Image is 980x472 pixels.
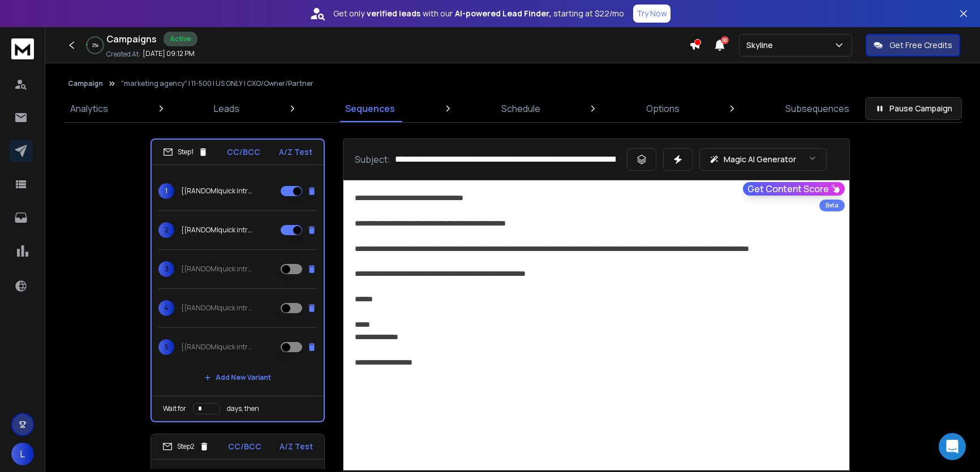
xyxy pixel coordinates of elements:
[746,40,777,51] p: Skyline
[63,95,115,122] a: Analytics
[151,138,325,422] li: Step1CC/BCCA/Z Test1{{RANDOM|quick intro|wanted your thoughts|inquiry for|sound interesting|usefu...
[633,5,670,23] button: Try Now
[367,8,420,19] strong: verified leads
[455,8,551,19] strong: AI-powered Lead Finder,
[70,102,108,115] p: Analytics
[121,79,313,88] p: "marketing agency" | 11-500 | US ONLY | CXO/Owner/Partner
[214,102,239,115] p: Leads
[92,42,98,49] p: 2 %
[227,146,260,158] p: CC/BCC
[338,95,402,122] a: Sequences
[181,226,253,235] p: {{RANDOM|quick intro|wanted your thoughts|inquiry for|sound interesting|useful}} {{firstName}}
[495,95,547,122] a: Schedule
[158,300,174,316] span: 4
[724,154,796,165] p: Magic AI Generator
[11,443,34,465] button: L
[939,433,966,460] div: Open Intercom Messenger
[721,36,729,44] span: 50
[195,366,280,389] button: Add New Variant
[501,102,540,115] p: Schedule
[106,50,140,59] p: Created At:
[181,343,253,352] p: {{RANDOM|quick intro|wanted your thoughts|inquiry for|sound interesting|useful}} {{firstName}}
[279,146,312,158] p: A/Z Test
[637,8,667,19] p: Try Now
[785,102,849,115] p: Subsequences
[227,404,259,413] p: days, then
[143,49,195,58] p: [DATE] 09:12 PM
[819,200,845,211] div: Beta
[639,95,686,122] a: Options
[181,304,253,313] p: {{RANDOM|quick intro|wanted your thoughts|inquiry for|sound interesting|useful}} {{firstName}}
[158,222,174,238] span: 2
[345,102,395,115] p: Sequences
[158,261,174,277] span: 3
[163,147,208,157] div: Step 1
[181,187,253,196] p: {{RANDOM|quick intro|wanted your thoughts|inquiry for|sound interesting|useful}} {{firstName}}
[743,182,845,196] button: Get Content Score
[163,404,186,413] p: Wait for
[106,32,157,46] h1: Campaigns
[228,441,261,452] p: CC/BCC
[181,265,253,274] p: {{RANDOM|quick intro|wanted your thoughts|inquiry for|sound interesting|useful}} {{firstName}}
[158,183,174,199] span: 1
[779,95,856,122] a: Subsequences
[164,32,197,46] div: Active
[699,148,827,171] button: Magic AI Generator
[207,95,246,122] a: Leads
[280,441,313,452] p: A/Z Test
[158,339,174,355] span: 5
[866,34,960,57] button: Get Free Credits
[865,97,962,120] button: Pause Campaign
[68,79,103,88] button: Campaign
[355,153,390,166] p: Subject:
[162,441,209,452] div: Step 2
[11,38,34,59] img: logo
[333,8,624,19] p: Get only with our starting at $22/mo
[646,102,680,115] p: Options
[889,40,952,51] p: Get Free Credits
